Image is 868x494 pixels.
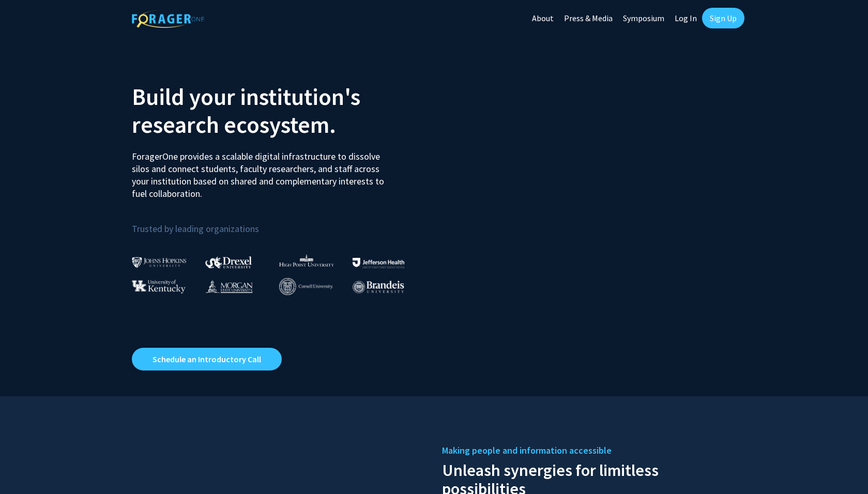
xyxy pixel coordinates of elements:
[279,278,333,295] img: Cornell University
[132,280,186,294] img: University of Kentucky
[132,257,187,268] img: Johns Hopkins University
[132,348,282,371] a: Opens in a new tab
[205,280,253,293] img: Morgan State University
[702,8,744,28] a: Sign Up
[132,143,391,200] p: ForagerOne provides a scalable digital infrastructure to dissolve silos and connect students, fac...
[442,443,737,458] h5: Making people and information accessible
[353,258,404,268] img: Thomas Jefferson University
[132,208,427,237] p: Trusted by leading organizations
[353,281,404,294] img: Brandeis University
[205,256,252,268] img: Drexel University
[279,254,334,267] img: High Point University
[132,83,427,138] h2: Build your institution's research ecosystem.
[132,10,204,28] img: ForagerOne Logo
